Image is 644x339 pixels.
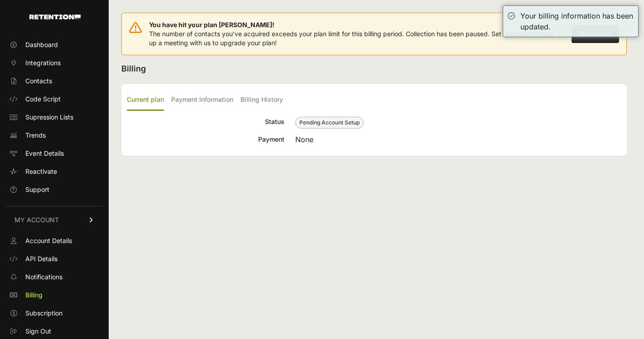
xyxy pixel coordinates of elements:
[5,146,103,161] a: Event Details
[149,30,501,47] span: The number of contacts you've acquired exceeds your plan limit for this billing period. Collectio...
[5,110,103,124] a: Supression Lists
[25,327,51,336] span: Sign Out
[5,74,103,88] a: Contacts
[25,58,61,67] span: Integrations
[25,185,49,194] span: Support
[5,206,103,234] a: MY ACCOUNT
[520,10,634,32] div: Your billing information has been updated.
[5,56,103,70] a: Integrations
[171,90,233,111] label: Payment Information
[25,291,43,300] span: Billing
[25,95,61,104] span: Code Script
[25,76,52,86] span: Contacts
[25,309,62,318] span: Subscription
[121,62,627,75] h2: Billing
[127,116,284,129] div: Status
[5,38,103,52] a: Dashboard
[5,252,103,266] a: API Details
[5,306,103,320] a: Subscription
[501,26,566,42] button: Remind me later
[25,272,62,282] span: Notifications
[5,182,103,197] a: Support
[25,149,64,158] span: Event Details
[295,134,621,145] div: None
[295,117,364,129] span: Pending Account Setup
[127,134,284,145] div: Payment
[25,167,57,176] span: Reactivate
[14,215,59,224] span: MY ACCOUNT
[127,90,164,111] label: Current plan
[5,270,103,284] a: Notifications
[240,90,283,111] label: Billing History
[5,128,103,143] a: Trends
[5,288,103,302] a: Billing
[29,14,81,19] img: Retention.com
[25,236,72,245] span: Account Details
[5,92,103,106] a: Code Script
[25,131,46,140] span: Trends
[25,113,73,122] span: Supression Lists
[149,20,501,29] span: You have hit your plan [PERSON_NAME]!
[5,324,103,339] a: Sign Out
[5,234,103,248] a: Account Details
[25,254,58,263] span: API Details
[5,164,103,179] a: Reactivate
[25,40,58,49] span: Dashboard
